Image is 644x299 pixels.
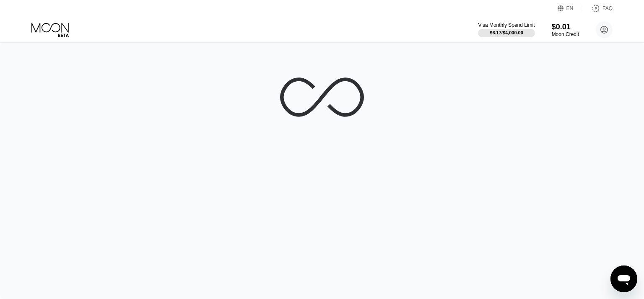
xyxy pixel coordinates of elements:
div: EN [558,4,583,13]
div: Visa Monthly Spend Limit$6.17/$4,000.00 [478,22,535,37]
div: EN [566,5,574,11]
div: Moon Credit [552,31,579,37]
div: $0.01 [552,23,579,31]
div: $0.01Moon Credit [552,23,579,37]
div: FAQ [602,5,613,11]
div: Visa Monthly Spend Limit [478,22,535,28]
iframe: Button to launch messaging window [610,265,637,292]
div: FAQ [583,4,613,13]
div: $6.17 / $4,000.00 [490,30,523,35]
